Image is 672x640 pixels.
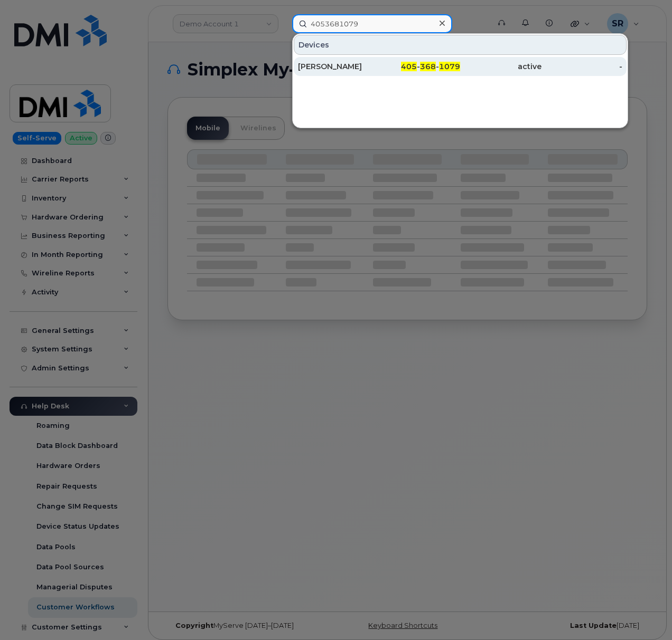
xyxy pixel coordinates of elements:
div: active [460,61,542,72]
div: - [542,61,623,72]
span: 405 [401,62,417,71]
a: [PERSON_NAME]405-368-1079active- [294,57,627,76]
span: 368 [420,62,436,71]
div: [PERSON_NAME] [298,61,379,72]
div: - - [379,61,461,72]
span: 1079 [439,62,460,71]
div: Devices [294,35,627,55]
